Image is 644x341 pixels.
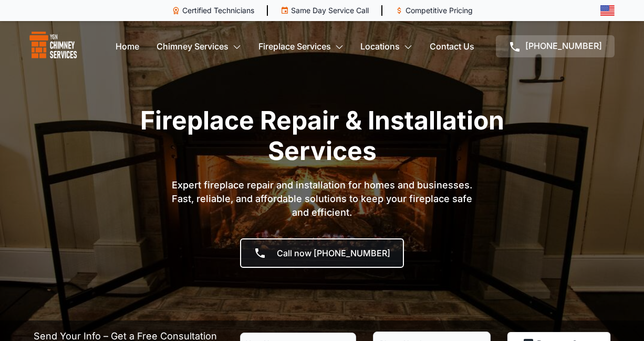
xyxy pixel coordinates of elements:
[496,35,615,57] a: [PHONE_NUMBER]
[525,41,602,51] span: [PHONE_NUMBER]
[164,178,480,219] p: Expert fireplace repair and installation for homes and businesses. Fast, reliable, and affordable...
[157,36,241,57] a: Chimney Services
[182,5,254,16] p: Certified Technicians
[258,36,344,57] a: Fireplace Services
[240,238,404,268] a: Call now [PHONE_NUMBER]
[430,36,474,57] a: Contact Us
[291,5,369,16] p: Same Day Service Call
[29,32,77,61] img: logo
[117,105,527,166] h1: Fireplace Repair & Installation Services
[406,5,473,16] p: Competitive Pricing
[360,36,412,57] a: Locations
[116,36,139,57] a: Home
